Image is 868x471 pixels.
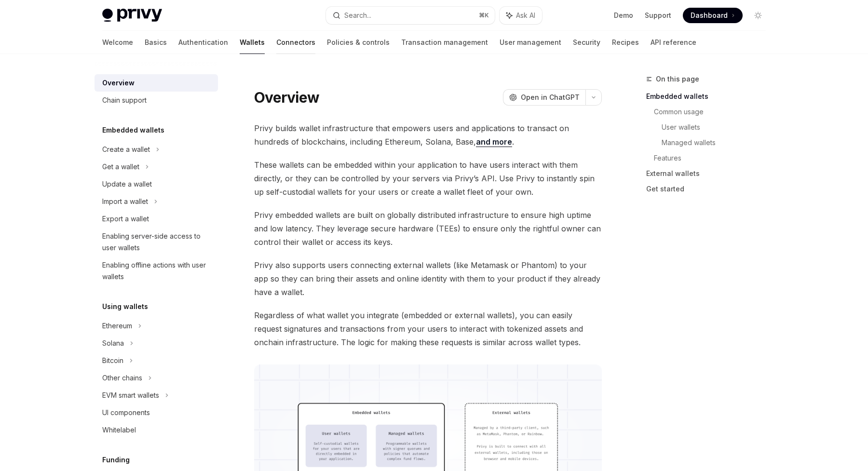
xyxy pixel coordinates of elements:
a: Enabling server-side access to user wallets [95,228,218,256]
div: Ethereum [102,320,132,332]
div: Update a wallet [102,178,152,190]
a: Authentication [178,31,228,54]
h5: Funding [102,454,130,466]
div: Solana [102,337,124,349]
div: Bitcoin [102,355,123,366]
div: Import a wallet [102,196,148,207]
button: Search...⌘K [326,7,495,24]
div: Chain support [102,94,147,106]
a: Features [654,150,773,166]
a: Connectors [276,31,315,54]
div: Create a wallet [102,144,150,155]
h5: Using wallets [102,301,148,312]
a: and more [476,137,512,147]
a: Policies & controls [327,31,390,54]
span: Privy embedded wallets are built on globally distributed infrastructure to ensure high uptime and... [254,208,602,249]
a: Security [573,31,600,54]
a: Enabling offline actions with user wallets [95,256,218,285]
a: User wallets [662,120,773,135]
button: Toggle dark mode [750,8,766,23]
div: Enabling server-side access to user wallets [102,230,212,254]
a: Managed wallets [662,135,773,150]
a: Export a wallet [95,210,218,228]
div: Export a wallet [102,213,149,225]
h1: Overview [254,89,319,106]
a: Update a wallet [95,175,218,193]
span: Privy builds wallet infrastructure that empowers users and applications to transact on hundreds o... [254,121,602,148]
div: EVM smart wallets [102,390,159,401]
a: Dashboard [683,8,743,23]
span: These wallets can be embedded within your application to have users interact with them directly, ... [254,158,602,199]
span: ⌘ K [479,12,489,19]
a: User management [500,31,561,54]
a: Transaction management [401,31,488,54]
button: Open in ChatGPT [503,89,585,106]
div: Get a wallet [102,161,139,173]
div: Whitelabel [102,424,136,436]
div: Overview [102,77,135,89]
img: light logo [102,9,162,22]
span: Regardless of what wallet you integrate (embedded or external wallets), you can easily request si... [254,309,602,349]
h5: Embedded wallets [102,124,164,136]
a: Welcome [102,31,133,54]
a: Recipes [612,31,639,54]
span: Privy also supports users connecting external wallets (like Metamask or Phantom) to your app so t... [254,258,602,299]
a: Chain support [95,92,218,109]
a: Whitelabel [95,421,218,439]
span: Ask AI [516,11,535,20]
div: UI components [102,407,150,418]
a: Overview [95,74,218,92]
a: UI components [95,404,218,421]
div: Enabling offline actions with user wallets [102,259,212,283]
div: Search... [344,10,371,21]
a: External wallets [646,166,773,181]
a: Support [645,11,671,20]
a: Wallets [240,31,265,54]
span: On this page [656,73,699,85]
button: Ask AI [500,7,542,24]
span: Dashboard [691,11,728,20]
span: Open in ChatGPT [521,93,580,102]
a: Get started [646,181,773,197]
div: Other chains [102,372,142,384]
a: Common usage [654,104,773,120]
a: Embedded wallets [646,89,773,104]
a: Demo [614,11,633,20]
a: API reference [651,31,696,54]
a: Basics [145,31,167,54]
